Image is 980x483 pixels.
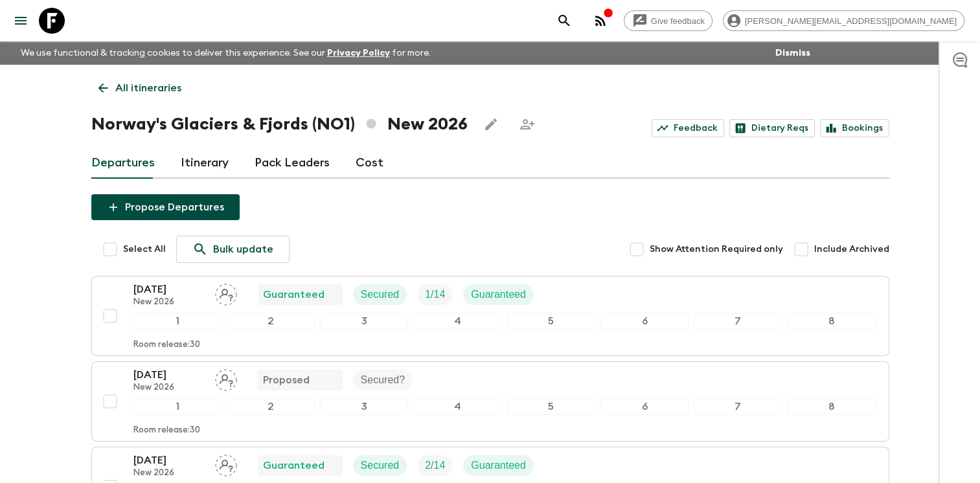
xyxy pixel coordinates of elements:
[600,398,689,415] div: 6
[181,148,229,179] a: Itinerary
[425,287,445,302] p: 1 / 14
[650,243,783,256] span: Show Attention Required only
[356,148,383,179] a: Cost
[133,367,205,383] p: [DATE]
[787,398,875,415] div: 8
[263,372,310,388] p: Proposed
[133,425,200,436] p: Room release: 30
[787,313,875,330] div: 8
[263,458,325,473] p: Guaranteed
[694,398,782,415] div: 7
[353,370,413,390] div: Secured?
[624,10,712,31] a: Give feedback
[514,111,540,137] span: Share this itinerary
[320,398,408,415] div: 3
[320,313,408,330] div: 3
[471,287,526,302] p: Guaranteed
[644,16,712,26] span: Give feedback
[215,373,237,383] span: Assign pack leader
[115,80,181,96] p: All itineraries
[215,458,237,469] span: Assign pack leader
[507,313,595,330] div: 5
[91,111,468,137] h1: Norway's Glaciers & Fjords (NO1) New 2026
[772,44,814,62] button: Dismiss
[176,236,290,263] a: Bulk update
[478,111,504,137] button: Edit this itinerary
[413,313,501,330] div: 4
[413,398,501,415] div: 4
[133,383,205,393] p: New 2026
[215,287,237,298] span: Assign pack leader
[133,282,205,297] p: [DATE]
[729,119,815,137] a: Dietary Reqs
[814,243,889,256] span: Include Archived
[417,284,453,305] div: Trip Fill
[471,458,526,473] p: Guaranteed
[133,313,222,330] div: 1
[652,119,724,137] a: Feedback
[694,313,782,330] div: 7
[8,8,34,34] button: menu
[16,41,436,65] p: We use functional & tracking cookies to deliver this experience. See our for more.
[551,8,577,34] button: search adventures
[417,455,453,476] div: Trip Fill
[91,194,240,220] button: Propose Departures
[133,468,205,478] p: New 2026
[820,119,889,137] a: Bookings
[133,453,205,468] p: [DATE]
[425,458,445,473] p: 2 / 14
[123,243,166,256] span: Select All
[263,287,325,302] p: Guaranteed
[133,340,200,350] p: Room release: 30
[327,49,390,58] a: Privacy Policy
[213,241,273,257] p: Bulk update
[600,313,689,330] div: 6
[361,458,400,473] p: Secured
[227,398,315,415] div: 2
[91,276,889,356] button: [DATE]New 2026Assign pack leaderGuaranteedSecuredTrip FillGuaranteed12345678Room release:30
[227,313,315,330] div: 2
[133,398,222,415] div: 1
[361,287,400,302] p: Secured
[738,16,964,26] span: [PERSON_NAME][EMAIL_ADDRESS][DOMAIN_NAME]
[91,361,889,442] button: [DATE]New 2026Assign pack leaderProposedSecured?12345678Room release:30
[723,10,964,31] div: [PERSON_NAME][EMAIL_ADDRESS][DOMAIN_NAME]
[353,284,407,305] div: Secured
[255,148,330,179] a: Pack Leaders
[361,372,405,388] p: Secured?
[133,297,205,308] p: New 2026
[91,75,188,101] a: All itineraries
[353,455,407,476] div: Secured
[507,398,595,415] div: 5
[91,148,155,179] a: Departures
